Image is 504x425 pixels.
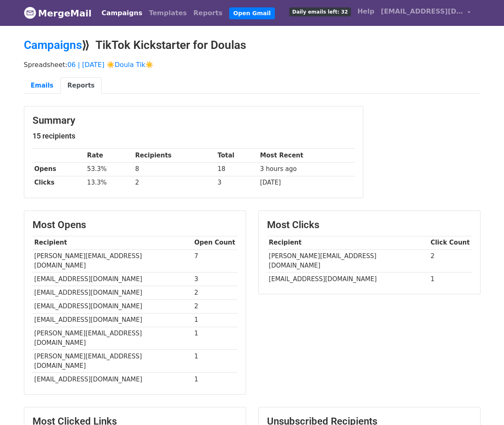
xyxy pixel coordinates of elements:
td: 3 [193,273,237,286]
td: 2 [193,300,237,313]
th: Recipient [267,236,429,249]
td: [EMAIL_ADDRESS][DOMAIN_NAME] [33,313,193,327]
td: 2 [429,249,472,273]
p: Spreadsheet: [24,60,481,69]
td: 18 [216,162,258,176]
td: 1 [193,313,237,327]
td: [PERSON_NAME][EMAIL_ADDRESS][DOMAIN_NAME] [33,249,193,273]
td: [EMAIL_ADDRESS][DOMAIN_NAME] [33,273,193,286]
h2: ⟫ TikTok Kickstarter for Doulas [24,38,481,52]
th: Recipients [133,149,216,162]
a: Help [354,3,378,20]
td: [EMAIL_ADDRESS][DOMAIN_NAME] [33,286,193,300]
td: [PERSON_NAME][EMAIL_ADDRESS][DOMAIN_NAME] [33,327,193,350]
img: MergeMail logo [24,7,36,19]
td: 7 [193,249,237,273]
td: 13.3% [85,176,133,189]
td: [EMAIL_ADDRESS][DOMAIN_NAME] [267,273,429,286]
th: Open Count [193,236,237,249]
th: Rate [85,149,133,162]
td: 1 [193,372,237,386]
a: Campaigns [98,5,146,21]
td: 2 [133,176,216,189]
a: Templates [146,5,190,21]
td: 3 [216,176,258,189]
td: 1 [193,327,237,350]
td: [PERSON_NAME][EMAIL_ADDRESS][DOMAIN_NAME] [267,249,429,273]
h3: Most Clicks [267,219,472,231]
td: [EMAIL_ADDRESS][DOMAIN_NAME] [33,372,193,386]
td: 3 hours ago [258,162,354,176]
td: 1 [429,273,472,286]
a: Reports [60,77,102,94]
th: Recipient [33,236,193,249]
a: 06 | [DATE] ☀️Doula Tik☀️ [67,61,154,69]
td: [PERSON_NAME][EMAIL_ADDRESS][DOMAIN_NAME] [33,350,193,373]
span: Daily emails left: 32 [289,7,351,16]
a: Campaigns [24,38,82,52]
a: MergeMail [24,5,92,22]
th: Most Recent [258,149,354,162]
td: [EMAIL_ADDRESS][DOMAIN_NAME] [33,300,193,313]
td: [DATE] [258,176,354,189]
span: [EMAIL_ADDRESS][DOMAIN_NAME] [381,7,463,16]
a: Daily emails left: 32 [286,3,354,20]
h3: Most Opens [33,219,237,231]
h5: 15 recipients [33,132,355,141]
td: 53.3% [85,162,133,176]
a: Reports [190,5,226,21]
th: Click Count [429,236,472,249]
a: Emails [24,77,60,94]
td: 8 [133,162,216,176]
td: 1 [193,350,237,373]
th: Clicks [33,176,85,189]
a: [EMAIL_ADDRESS][DOMAIN_NAME] [378,3,474,23]
h3: Summary [33,115,355,127]
a: Open Gmail [229,7,275,19]
th: Total [216,149,258,162]
iframe: Chat Widget [463,386,504,425]
td: 2 [193,286,237,300]
th: Opens [33,162,85,176]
